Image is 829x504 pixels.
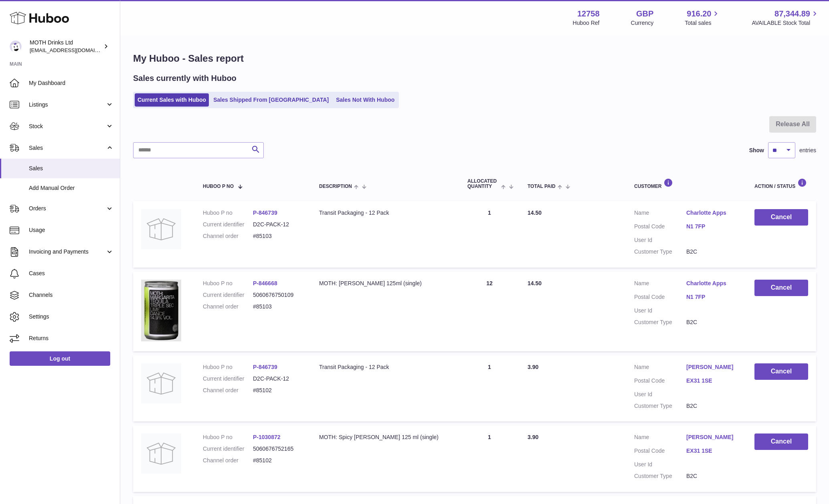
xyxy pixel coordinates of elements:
[29,79,114,87] span: My Dashboard
[577,8,600,19] strong: 12758
[634,223,686,232] dt: Postal Code
[203,387,253,394] dt: Channel order
[528,210,542,216] span: 14.50
[685,8,720,27] a: 916.20 Total sales
[29,226,114,234] span: Usage
[634,319,686,326] dt: Customer Type
[29,101,105,109] span: Listings
[141,363,181,403] img: no-photo.jpg
[203,457,253,464] dt: Channel order
[203,209,253,217] dt: Huboo P no
[634,461,686,468] dt: User Id
[10,40,22,52] img: orders@mothdrinks.com
[754,433,808,450] button: Cancel
[754,280,808,296] button: Cancel
[634,293,686,303] dt: Postal Code
[29,291,114,299] span: Channels
[29,270,114,277] span: Cases
[528,364,538,370] span: 3.90
[634,363,686,373] dt: Name
[634,402,686,410] dt: Customer Type
[203,433,253,441] dt: Huboo P no
[319,280,451,287] div: MOTH: [PERSON_NAME] 125ml (single)
[634,307,686,314] dt: User Id
[135,93,209,107] a: Current Sales with Huboo
[636,8,653,19] strong: GBP
[29,184,114,192] span: Add Manual Order
[459,425,520,492] td: 1
[210,93,332,107] a: Sales Shipped From [GEOGRAPHIC_DATA]
[573,19,600,27] div: Huboo Ref
[333,93,397,107] a: Sales Not With Huboo
[634,447,686,457] dt: Postal Code
[686,319,738,326] dd: B2C
[253,232,303,240] dd: #85103
[799,147,816,154] span: entries
[686,248,738,256] dd: B2C
[203,280,253,287] dt: Huboo P no
[29,123,105,130] span: Stock
[685,19,720,27] span: Total sales
[686,433,738,441] a: [PERSON_NAME]
[253,375,303,383] dd: D2C-PACK-12
[754,209,808,226] button: Cancel
[203,221,253,228] dt: Current identifier
[528,434,538,440] span: 3.90
[686,447,738,455] a: EX31 1SE
[29,144,105,152] span: Sales
[253,434,281,440] a: P-1030872
[253,457,303,464] dd: #85102
[29,205,105,212] span: Orders
[141,433,181,474] img: no-photo.jpg
[754,363,808,380] button: Cancel
[203,291,253,299] dt: Current identifier
[141,209,181,249] img: no-photo.jpg
[30,39,102,54] div: MOTH Drinks Ltd
[253,210,277,216] a: P-846739
[141,280,181,341] img: 127581694602485.png
[634,391,686,398] dt: User Id
[253,445,303,453] dd: 5060676752165
[253,280,277,286] a: P-846668
[133,73,237,84] h2: Sales currently with Huboo
[10,351,110,366] a: Log out
[686,472,738,480] dd: B2C
[203,375,253,383] dt: Current identifier
[29,248,105,256] span: Invoicing and Payments
[253,303,303,310] dd: #85103
[631,19,654,27] div: Currency
[467,179,499,189] span: ALLOCATED Quantity
[774,8,810,19] span: 87,344.89
[634,280,686,289] dt: Name
[29,335,114,342] span: Returns
[203,184,234,189] span: Huboo P no
[754,178,808,189] div: Action / Status
[752,8,819,27] a: 87,344.89 AVAILABLE Stock Total
[686,363,738,371] a: [PERSON_NAME]
[687,8,711,19] span: 916.20
[319,433,451,441] div: MOTH: Spicy [PERSON_NAME] 125 ml (single)
[30,47,118,53] span: [EMAIL_ADDRESS][DOMAIN_NAME]
[686,280,738,287] a: Charlotte Apps
[686,377,738,385] a: EX31 1SE
[686,209,738,217] a: Charlotte Apps
[528,280,542,286] span: 14.50
[253,364,277,370] a: P-846739
[528,184,556,189] span: Total paid
[634,433,686,443] dt: Name
[319,363,451,371] div: Transit Packaging - 12 Pack
[203,232,253,240] dt: Channel order
[133,52,816,65] h1: My Huboo - Sales report
[634,472,686,480] dt: Customer Type
[319,209,451,217] div: Transit Packaging - 12 Pack
[253,221,303,228] dd: D2C-PACK-12
[634,178,738,189] div: Customer
[752,19,819,27] span: AVAILABLE Stock Total
[459,272,520,351] td: 12
[203,445,253,453] dt: Current identifier
[319,184,352,189] span: Description
[203,363,253,371] dt: Huboo P no
[686,223,738,230] a: N1 7FP
[29,165,114,172] span: Sales
[634,248,686,256] dt: Customer Type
